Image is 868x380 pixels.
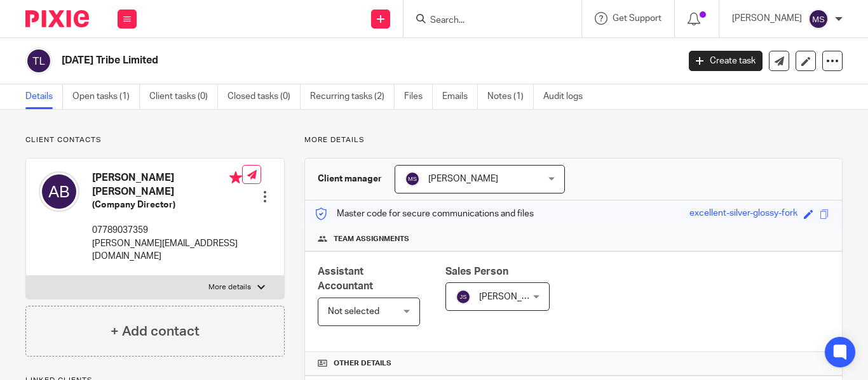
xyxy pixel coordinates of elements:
[39,171,79,212] img: svg%3E
[92,224,242,237] p: 07789037359
[543,84,592,109] a: Audit logs
[429,15,543,27] input: Search
[25,84,63,109] a: Details
[304,135,843,145] p: More details
[149,84,218,109] a: Client tasks (0)
[208,282,251,292] p: More details
[92,237,242,263] p: [PERSON_NAME][EMAIL_ADDRESS][DOMAIN_NAME]
[25,48,52,74] img: svg%3E
[315,207,534,220] p: Master code for secure communications and files
[62,54,548,67] h2: [DATE] Tribe Limited
[318,266,373,291] span: Assistant Accountant
[227,84,301,109] a: Closed tasks (0)
[689,51,763,71] a: Create task
[442,84,478,109] a: Emails
[25,10,89,27] img: Pixie
[732,12,802,25] p: [PERSON_NAME]
[404,84,433,109] a: Files
[479,292,549,301] span: [PERSON_NAME]
[92,199,242,211] h5: (Company Director)
[334,234,409,244] span: Team assignments
[334,358,391,369] span: Other details
[808,9,829,29] img: svg%3E
[72,84,140,109] a: Open tasks (1)
[689,207,797,221] div: excellent-silver-glossy-fork
[25,135,285,145] p: Client contacts
[456,289,471,305] img: svg%3E
[328,307,379,316] span: Not selected
[229,171,242,184] i: Primary
[445,266,508,277] span: Sales Person
[487,84,534,109] a: Notes (1)
[405,171,420,187] img: svg%3E
[310,84,395,109] a: Recurring tasks (2)
[111,322,200,341] h4: + Add contact
[613,14,661,23] span: Get Support
[428,174,498,183] span: [PERSON_NAME]
[92,171,242,199] h4: [PERSON_NAME] [PERSON_NAME]
[318,173,382,185] h3: Client manager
